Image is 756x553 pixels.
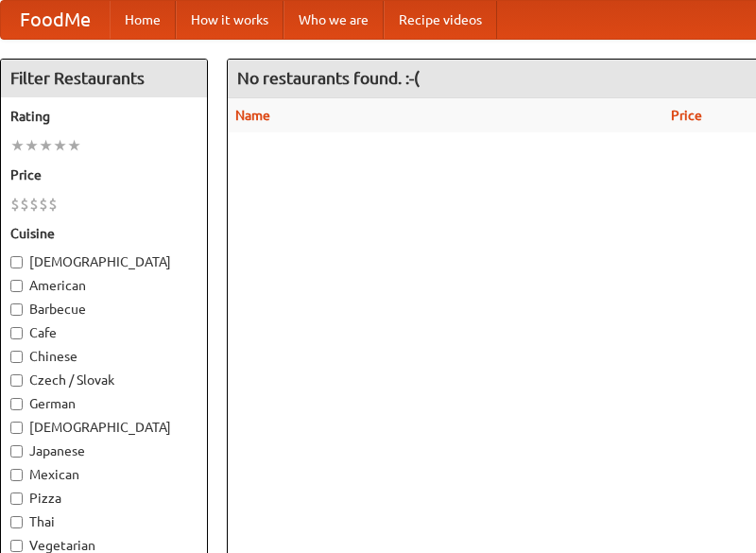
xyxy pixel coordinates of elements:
input: [DEMOGRAPHIC_DATA] [10,256,23,268]
input: Japanese [10,445,23,458]
h5: Price [10,165,198,184]
li: $ [29,194,39,215]
li: $ [20,194,29,215]
label: Thai [10,512,198,531]
a: Price [671,108,702,123]
li: ★ [67,135,81,156]
input: Chinese [10,351,23,363]
ng-pluralize: No restaurants found. :-( [237,69,420,87]
a: Name [235,108,270,123]
a: Home [110,1,176,39]
li: $ [39,194,48,215]
li: $ [48,194,58,215]
a: Recipe videos [384,1,497,39]
a: Who we are [283,1,384,39]
label: Czech / Slovak [10,371,198,389]
h5: Cuisine [10,224,198,243]
input: [DEMOGRAPHIC_DATA] [10,422,23,434]
h4: Filter Restaurants [1,60,207,97]
label: [DEMOGRAPHIC_DATA] [10,418,198,437]
input: Czech / Slovak [10,374,23,387]
input: Mexican [10,469,23,481]
label: [DEMOGRAPHIC_DATA] [10,252,198,271]
label: Cafe [10,323,198,342]
input: Pizza [10,493,23,505]
label: Barbecue [10,300,198,319]
label: Chinese [10,347,198,366]
label: Japanese [10,441,198,460]
li: ★ [25,135,39,156]
input: Barbecue [10,303,23,316]
input: Vegetarian [10,540,23,552]
input: Thai [10,516,23,528]
li: ★ [10,135,25,156]
input: American [10,280,23,292]
li: $ [10,194,20,215]
label: American [10,276,198,295]
a: FoodMe [1,1,110,39]
input: German [10,398,23,410]
a: How it works [176,1,283,39]
label: Mexican [10,465,198,484]
li: ★ [53,135,67,156]
label: German [10,394,198,413]
input: Cafe [10,327,23,339]
h5: Rating [10,107,198,126]
label: Pizza [10,489,198,508]
li: ★ [39,135,53,156]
